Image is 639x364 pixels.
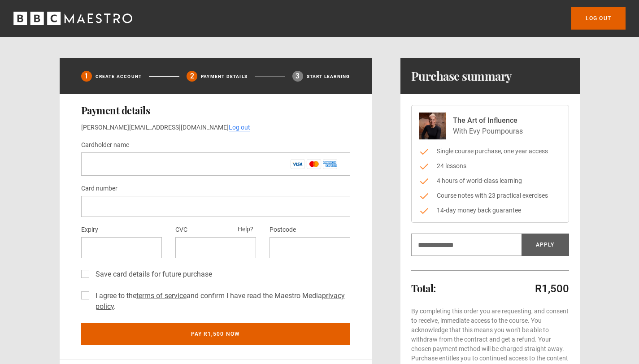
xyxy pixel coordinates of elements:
li: 4 hours of world-class learning [419,176,561,186]
svg: BBC Maestro [13,12,132,25]
a: terms of service [136,291,187,300]
p: Payment details [201,73,248,80]
li: 24 lessons [419,161,561,171]
h1: Purchase summary [411,69,512,83]
div: 1 [81,71,92,82]
p: R1,500 [535,282,569,296]
div: 2 [187,71,197,82]
iframe: Secure postal code input frame [277,243,343,252]
li: Single course purchase, one year access [419,147,561,156]
label: Card number [81,183,117,194]
li: 14-day money back guarantee [419,206,561,215]
a: Log out [571,7,626,30]
h2: Payment details [81,105,350,116]
div: 3 [292,71,303,82]
h2: Total: [411,283,436,294]
a: privacy policy [96,291,345,311]
p: Create Account [96,73,142,80]
label: Cardholder name [81,140,129,151]
button: Apply [522,234,569,256]
li: Course notes with 23 practical exercises [419,191,561,200]
iframe: Secure card number input frame [88,202,343,211]
p: [PERSON_NAME][EMAIL_ADDRESS][DOMAIN_NAME] [81,123,350,132]
a: Log out [229,124,250,131]
label: Save card details for future purchase [92,269,212,280]
button: Help? [235,224,256,235]
label: CVC [175,225,187,235]
p: With Evy Poumpouras [453,126,523,137]
button: Pay R1,500 now [81,323,350,345]
p: Start learning [307,73,350,80]
label: I agree to the and confirm I have read the Maestro Media . [92,290,350,312]
iframe: Secure CVC input frame [183,243,249,252]
iframe: Secure expiration date input frame [88,243,155,252]
p: The Art of Influence [453,115,523,126]
label: Expiry [81,225,98,235]
label: Postcode [270,225,296,235]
